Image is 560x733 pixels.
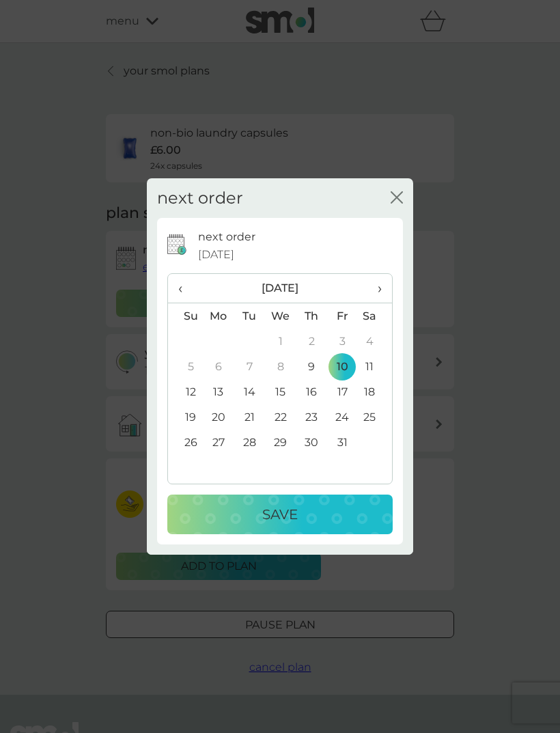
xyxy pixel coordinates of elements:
td: 26 [168,430,203,455]
td: 20 [203,404,234,430]
td: 22 [265,404,296,430]
td: 4 [358,329,392,354]
td: 28 [234,430,265,455]
td: 17 [327,379,358,404]
td: 16 [296,379,327,404]
td: 9 [296,354,327,379]
td: 31 [327,430,358,455]
p: next order [198,228,255,246]
td: 29 [265,430,296,455]
td: 19 [168,404,203,430]
button: close [391,191,403,206]
th: Fr [327,303,358,329]
td: 21 [234,404,265,430]
td: 18 [358,379,392,404]
th: Mo [203,303,234,329]
td: 23 [296,404,327,430]
td: 5 [168,354,203,379]
span: › [368,274,382,303]
p: Save [262,503,298,525]
h2: next order [157,189,243,208]
td: 2 [296,329,327,354]
th: Su [168,303,203,329]
td: 13 [203,379,234,404]
td: 12 [168,379,203,404]
td: 7 [234,354,265,379]
td: 27 [203,430,234,455]
td: 6 [203,354,234,379]
td: 24 [327,404,358,430]
span: ‹ [178,274,193,303]
td: 25 [358,404,392,430]
td: 30 [296,430,327,455]
span: [DATE] [198,246,234,264]
th: Sa [358,303,392,329]
th: Tu [234,303,265,329]
td: 3 [327,329,358,354]
td: 15 [265,379,296,404]
th: We [265,303,296,329]
button: Save [167,495,393,534]
td: 11 [358,354,392,379]
td: 1 [265,329,296,354]
th: [DATE] [203,274,358,303]
td: 10 [327,354,358,379]
th: Th [296,303,327,329]
td: 14 [234,379,265,404]
td: 8 [265,354,296,379]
